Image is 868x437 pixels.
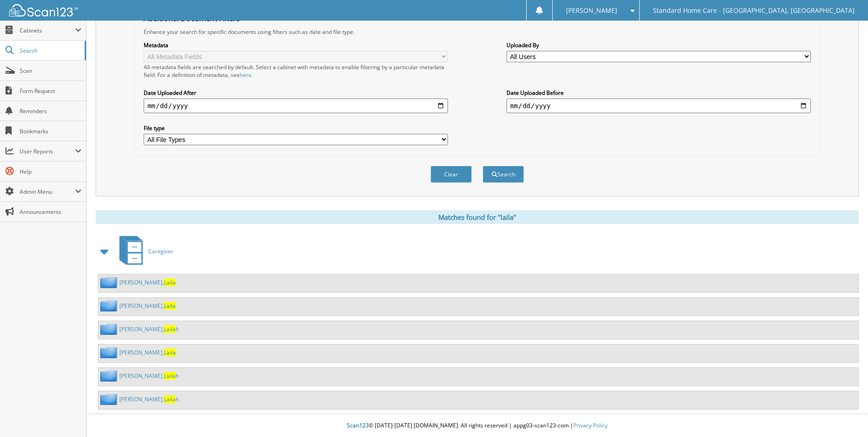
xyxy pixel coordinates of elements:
span: Form Request [20,87,81,95]
a: Caregiver [114,233,173,269]
div: Matches found for "laila" [96,210,859,224]
iframe: Chat Widget [822,393,868,437]
span: Search [20,47,80,55]
span: Help [20,168,81,175]
img: folder2.png [100,277,119,288]
a: [PERSON_NAME],Lailah [119,372,179,380]
a: [PERSON_NAME],Laila [119,302,176,310]
span: Laila [164,372,176,380]
span: User Reports [20,147,75,155]
span: Laila [164,395,176,403]
img: folder2.png [100,370,119,382]
button: Clear [431,166,472,183]
input: end [507,98,811,113]
input: start [144,98,448,113]
label: Uploaded By [507,41,811,49]
label: File type [144,124,448,132]
span: Scan123 [347,421,369,429]
span: [PERSON_NAME] [566,8,617,13]
span: Bookmarks [20,127,81,135]
button: Search [483,166,524,183]
div: © [DATE]-[DATE] [DOMAIN_NAME]. All rights reserved | appg03-scan123-com | [86,415,868,437]
a: Privacy Policy [573,421,608,429]
img: folder2.png [100,300,119,311]
img: folder2.png [100,347,119,358]
a: [PERSON_NAME],Laila [119,349,176,356]
span: Admin Menu [20,188,75,196]
img: folder2.png [100,393,119,405]
span: Laila [164,302,176,310]
div: All metadata fields are searched by default. Select a cabinet with metadata to enable filtering b... [144,63,448,79]
span: Laila [164,279,176,286]
a: [PERSON_NAME],Laila [119,279,176,286]
span: Standard Home Care - [GEOGRAPHIC_DATA], [GEOGRAPHIC_DATA] [653,8,855,13]
span: Scan [20,67,81,75]
span: Laila [164,325,176,333]
span: Laila [164,349,176,356]
img: folder2.png [100,323,119,335]
span: Caregiver [148,247,173,255]
img: scan123-logo-white.svg [9,4,78,16]
span: Cabinets [20,27,75,34]
label: Metadata [144,41,448,49]
a: here [240,71,252,79]
label: Date Uploaded Before [507,89,811,97]
a: [PERSON_NAME],Lailah [119,395,179,403]
div: Enhance your search for specific documents using filters such as date and file type. [139,28,815,36]
span: Reminders [20,107,81,115]
label: Date Uploaded After [144,89,448,97]
span: Announcements [20,208,81,216]
a: [PERSON_NAME],Lailah [119,325,179,333]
